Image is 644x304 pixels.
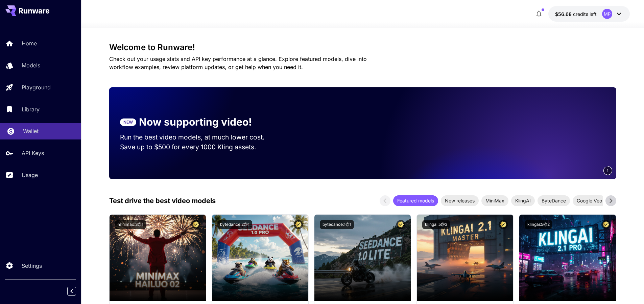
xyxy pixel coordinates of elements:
[602,9,612,19] div: MP
[123,119,133,125] p: NEW
[19,11,33,16] div: v 4.0.25
[22,39,37,47] p: Home
[555,10,597,18] div: $56.6776
[191,220,200,229] button: Certified Model – Vetted for best performance and includes a commercial license.
[139,114,252,130] p: Now supporting video!
[22,149,44,157] p: API Keys
[601,220,611,229] button: Certified Model – Vetted for best performance and includes a commercial license.
[573,195,606,206] div: Google Veo
[573,11,597,17] span: credits left
[511,195,535,206] div: KlingAI
[294,220,303,229] button: Certified Model – Vetted for best performance and includes a commercial license.
[18,18,48,23] div: Domain: [URL]
[26,43,61,48] div: Domain Overview
[67,287,76,296] button: Collapse sidebar
[22,83,51,91] p: Playground
[422,220,450,229] button: klingai:5@3
[11,11,16,16] img: logo_orange.svg
[573,197,606,204] span: Google Veo
[23,127,39,135] p: Wallet
[441,197,479,204] span: New releases
[320,220,354,229] button: bytedance:1@1
[314,215,411,301] img: alt
[511,197,535,204] span: KlingAI
[555,11,573,17] span: $56.68
[393,195,438,206] div: Featured models
[109,43,616,52] h3: Welcome to Runware!
[22,105,40,113] p: Library
[18,43,24,48] img: tab_domain_overview_orange.svg
[109,56,367,70] span: Check out your usage stats and API key performance at a glance. Explore featured models, dive int...
[120,132,278,142] p: Run the best video models, at much lower cost.
[499,220,508,229] button: Certified Model – Vetted for best performance and includes a commercial license.
[217,220,252,229] button: bytedance:2@1
[519,215,616,301] img: alt
[120,142,278,152] p: Save up to $500 for every 1000 Kling assets.
[75,43,114,48] div: Keywords by Traffic
[72,285,81,297] div: Collapse sidebar
[393,197,438,204] span: Featured models
[548,6,630,22] button: $56.6776MP
[417,215,513,301] img: alt
[22,171,38,179] p: Usage
[607,168,609,173] span: 1
[481,195,508,206] div: MiniMax
[441,195,479,206] div: New releases
[11,18,16,23] img: website_grey.svg
[109,196,216,206] p: Test drive the best video models
[481,197,508,204] span: MiniMax
[22,61,40,69] p: Models
[538,195,570,206] div: ByteDance
[538,197,570,204] span: ByteDance
[67,43,73,48] img: tab_keywords_by_traffic_grey.svg
[110,215,206,301] img: alt
[212,215,308,301] img: alt
[22,262,42,270] p: Settings
[396,220,405,229] button: Certified Model – Vetted for best performance and includes a commercial license.
[525,220,552,229] button: klingai:5@2
[115,220,146,229] button: minimax:3@1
